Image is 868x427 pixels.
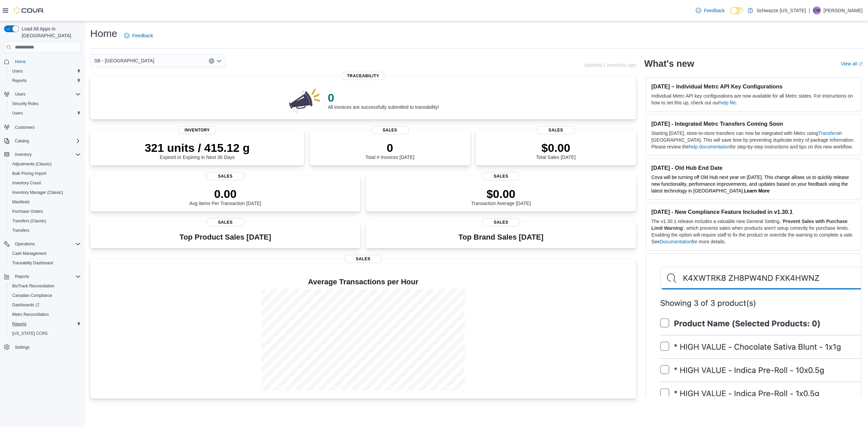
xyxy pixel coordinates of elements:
span: [US_STATE] CCRS [12,331,47,336]
div: Expired or Expiring in Next 30 Days [145,141,250,160]
span: Users [12,68,23,74]
p: Starting [DATE], store-to-store transfers can now be integrated with Metrc using in [GEOGRAPHIC_D... [651,130,855,150]
button: Canadian Compliance [7,291,83,300]
span: Inventory Manager (Classic) [9,188,81,197]
a: View allExternal link [841,61,863,66]
button: Users [7,108,83,118]
span: Security Roles [12,101,38,106]
svg: External link [859,62,863,66]
input: Dark Mode [730,7,744,14]
a: Reports [9,320,29,328]
span: Reports [12,272,81,281]
button: [US_STATE] CCRS [7,329,83,338]
h3: [DATE] - Integrated Metrc Transfers Coming Soon [651,120,855,127]
span: Settings [12,343,81,351]
p: $0.00 [471,187,531,201]
button: Inventory [12,150,34,159]
a: Metrc Reconciliation [9,310,52,319]
span: Transfers (Classic) [12,218,46,224]
a: Security Roles [9,100,41,108]
button: BioTrack Reconciliation [7,281,83,291]
button: Metrc Reconciliation [7,310,83,319]
a: [US_STATE] CCRS [9,329,50,338]
span: Security Roles [9,100,81,108]
a: Bulk Pricing Import [9,169,49,178]
span: Canadian Compliance [9,291,81,300]
button: Manifests [7,197,83,207]
button: Catalog [12,137,32,145]
span: Reports [12,321,26,327]
span: Adjustments (Classic) [12,161,52,167]
span: Sales [206,172,244,180]
span: Inventory [12,150,81,159]
span: Manifests [12,199,29,205]
span: Traceabilty Dashboard [9,259,81,267]
a: Inventory Manager (Classic) [9,188,66,197]
span: Traceabilty Dashboard [12,260,53,266]
a: Users [9,67,25,75]
span: CW [813,6,820,15]
h4: Average Transactions per Hour [96,278,631,286]
button: Security Roles [7,99,83,108]
a: Transfers [9,226,32,235]
span: Transfers (Classic) [9,217,81,225]
span: Catalog [12,137,81,145]
span: Catalog [15,138,29,144]
span: Operations [15,241,35,247]
button: Users [1,89,83,99]
button: Users [7,66,83,76]
a: help file [719,100,736,105]
span: SB - [GEOGRAPHIC_DATA] [94,57,154,65]
span: Cash Management [9,249,81,258]
button: Open list of options [216,58,222,64]
a: Feedback [121,29,156,42]
a: Users [9,109,25,117]
span: Dashboards [12,302,39,308]
p: 0.00 [190,187,261,201]
a: Feedback [693,4,727,17]
span: Users [12,110,23,116]
span: Metrc Reconciliation [9,310,81,319]
span: Inventory Count [12,180,41,186]
span: Load All Apps in [GEOGRAPHIC_DATA] [19,25,81,39]
span: Bulk Pricing Import [9,169,81,178]
button: Operations [12,240,38,248]
span: Reports [12,78,26,83]
span: Sales [482,218,520,226]
h3: Top Brand Sales [DATE] [458,233,544,241]
span: Customers [15,125,35,130]
span: Users [15,91,25,97]
span: Users [9,67,81,75]
span: Inventory Manager (Classic) [12,190,63,195]
a: Customers [12,123,37,131]
h3: [DATE] - New Compliance Feature Included in v1.30.1 [651,208,855,215]
button: Clear input [209,58,214,64]
button: Reports [7,319,83,329]
button: Purchase Orders [7,207,83,216]
p: The v1.30.1 release includes a valuable new General Setting, ' ', which prevents sales when produ... [651,218,855,245]
span: Purchase Orders [9,207,81,216]
div: Avg Items Per Transaction [DATE] [190,187,261,206]
p: [PERSON_NAME] [824,6,863,15]
span: Adjustments (Classic) [9,160,81,168]
span: Home [12,57,81,66]
a: Reports [9,77,29,85]
button: Settings [1,342,83,352]
a: Inventory Count [9,179,44,187]
h3: [DATE] - Old Hub End Date [651,164,855,171]
a: Learn More [744,188,769,194]
button: Transfers [7,226,83,235]
span: Users [12,90,81,98]
span: Settings [15,345,29,350]
button: Inventory Count [7,178,83,188]
div: Transaction Average [DATE] [471,187,531,206]
a: Home [12,58,28,66]
span: Sales [537,126,575,134]
span: Sales [482,172,520,180]
p: $0.00 [536,141,575,155]
a: Transfers [818,130,838,136]
span: Feedback [704,7,725,14]
button: Bulk Pricing Import [7,169,83,178]
span: Manifests [9,198,81,206]
span: BioTrack Reconciliation [9,282,81,290]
